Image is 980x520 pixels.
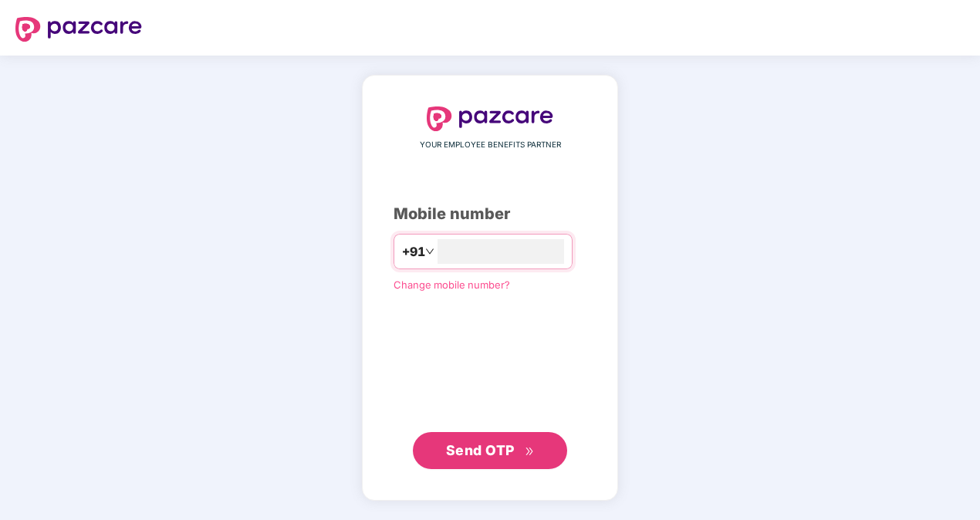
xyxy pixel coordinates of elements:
[446,442,515,458] span: Send OTP
[402,242,425,262] span: +91
[413,432,567,469] button: Send OTPdouble-right
[425,247,434,256] span: down
[394,202,586,226] div: Mobile number
[394,279,510,291] a: Change mobile number?
[420,139,561,151] span: YOUR EMPLOYEE BENEFITS PARTNER
[15,17,142,42] img: logo
[427,106,553,131] img: logo
[525,447,535,457] span: double-right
